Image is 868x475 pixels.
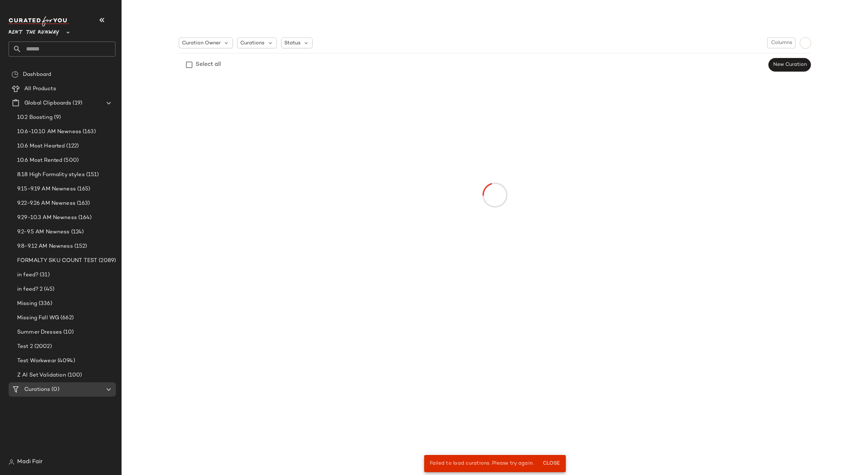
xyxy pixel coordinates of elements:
[17,458,43,466] span: Madi Fair
[9,24,59,37] span: Rent the Runway
[50,386,59,394] span: (0)
[76,185,90,193] span: (165)
[240,39,264,47] span: Curations
[24,386,50,394] span: Curations
[17,300,37,308] span: Missing
[17,228,70,236] span: 9.2-9.5 AM Newness
[81,128,96,136] span: (163)
[37,300,52,308] span: (336)
[62,156,79,165] span: (500)
[17,185,76,193] span: 9.15-9.19 AM Newness
[17,343,33,351] span: Test 2
[43,285,54,294] span: (45)
[768,58,811,72] button: New Curation
[539,457,563,470] button: Close
[65,142,79,150] span: (122)
[97,257,116,265] span: (2089)
[71,99,82,107] span: (19)
[17,242,73,251] span: 9.8-9.12 AM Newness
[62,328,74,336] span: (10)
[17,314,59,322] span: Missing Fall WG
[38,271,50,279] span: (31)
[85,171,99,179] span: (151)
[24,85,56,93] span: All Products
[17,357,56,365] span: Test Workwear
[17,257,97,265] span: FORMALTY SKU COUNT TEST
[9,16,69,26] img: cfy_white_logo.C9jOOHJF.svg
[196,60,221,69] div: Select all
[75,199,90,208] span: (163)
[17,171,85,179] span: 8.18 High Formality styles
[70,228,84,236] span: (124)
[770,40,792,46] span: Columns
[542,461,560,466] span: Close
[17,271,38,279] span: in feed?
[17,214,77,222] span: 9.29-10.3 AM Newness
[24,99,71,107] span: Global Clipboards
[11,71,19,78] img: svg%3e
[17,328,62,336] span: Summer Dresses
[23,71,51,79] span: Dashboard
[59,314,74,322] span: (662)
[430,461,534,466] span: Failed to load curations. Please try again.
[284,39,300,47] span: Status
[73,242,87,251] span: (152)
[77,214,92,222] span: (164)
[17,128,81,136] span: 10.6-10.10 AM Newness
[17,113,53,122] span: 10.2 Boosting
[17,371,66,379] span: Z AI Set Validation
[17,142,65,150] span: 10.6 Most Hearted
[33,343,52,351] span: (2002)
[56,357,75,365] span: (4094)
[182,39,221,47] span: Curation Owner
[17,285,43,294] span: in feed? 2
[767,38,795,48] button: Columns
[17,156,62,165] span: 10.6 Most Rented
[66,371,82,379] span: (100)
[9,459,14,465] img: svg%3e
[773,62,806,68] span: New Curation
[53,113,61,122] span: (9)
[17,199,75,208] span: 9.22-9.26 AM Newness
